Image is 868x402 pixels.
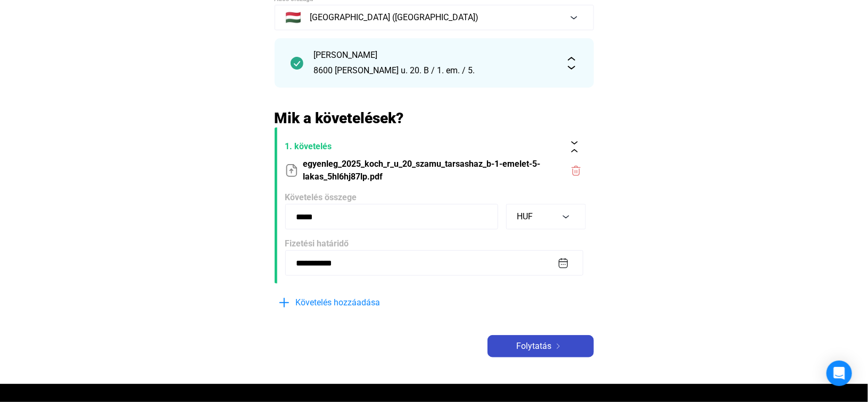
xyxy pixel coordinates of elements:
button: plus-blueKövetelés hozzáadása [275,292,434,314]
span: Követelés összege [285,192,357,202]
span: [GEOGRAPHIC_DATA] ([GEOGRAPHIC_DATA]) [310,11,479,24]
button: Folytatásarrow-right-white [487,335,594,357]
button: 🇭🇺[GEOGRAPHIC_DATA] ([GEOGRAPHIC_DATA]) [275,5,594,30]
img: checkmark-darker-green-circle [291,57,303,70]
span: Folytatás [517,340,552,353]
span: HUF [517,211,533,221]
button: trash-red [566,159,586,182]
img: arrow-right-white [552,344,565,349]
span: 1. követelés [285,140,559,153]
img: upload-paper [285,164,298,177]
img: collapse [569,141,580,152]
h2: Mik a követelések? [275,109,594,127]
div: Open Intercom Messenger [826,361,852,386]
div: 8600 [PERSON_NAME] u. 20. B / 1. em. / 5. [314,64,555,77]
button: collapse [564,135,586,158]
div: [PERSON_NAME] [314,49,555,62]
span: egyenleg_2025_koch_r_u_20_szamu_tarsashaz_b-1-emelet-5-lakas_5hl6hj87lp.pdf [303,158,566,183]
span: Fizetési határidő [285,238,349,249]
span: 🇭🇺 [286,11,302,24]
button: HUF [506,204,586,229]
img: plus-blue [278,296,291,309]
span: Követelés hozzáadása [296,296,381,309]
img: trash-red [571,165,582,176]
img: expand [565,57,578,70]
